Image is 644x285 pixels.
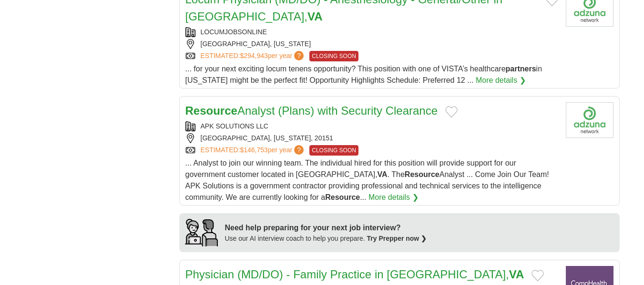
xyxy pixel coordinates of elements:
a: ESTIMATED:$294,943per year? [201,51,306,61]
a: Try Prepper now ❯ [367,235,427,242]
span: ... Analyst to join our winning team. The individual hired for this position will provide support... [185,159,549,201]
a: ESTIMATED:$146,753per year? [201,145,306,156]
span: ? [294,51,304,60]
button: Add to favorite jobs [532,270,544,281]
button: Add to favorite jobs [445,106,458,118]
a: More details ❯ [476,75,526,86]
div: APK SOLUTIONS LLC [185,121,558,131]
a: ResourceAnalyst (Plans) with Security Clearance [185,104,438,117]
span: $294,943 [240,52,267,59]
a: More details ❯ [368,192,419,203]
div: [GEOGRAPHIC_DATA], [US_STATE] [185,39,558,49]
strong: partners [506,65,536,73]
span: ... for your next exciting locum tenens opportunity? This position with one of VISTA’s healthcare... [185,65,542,84]
strong: Resource [185,104,237,117]
div: Use our AI interview coach to help you prepare. [225,234,427,244]
strong: VA [509,268,524,281]
strong: Resource [405,170,440,178]
span: CLOSING SOON [309,145,358,156]
div: LOCUMJOBSONLINE [185,27,558,37]
span: ? [294,145,304,155]
strong: Resource [325,193,360,201]
div: [GEOGRAPHIC_DATA], [US_STATE], 20151 [185,133,558,143]
span: CLOSING SOON [309,51,358,61]
strong: VA [378,170,388,178]
strong: VA [307,10,323,23]
span: $146,753 [240,146,267,154]
a: Physician (MD/DO) - Family Practice in [GEOGRAPHIC_DATA],VA [185,268,524,281]
img: Company logo [566,102,613,138]
div: Need help preparing for your next job interview? [225,222,427,234]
